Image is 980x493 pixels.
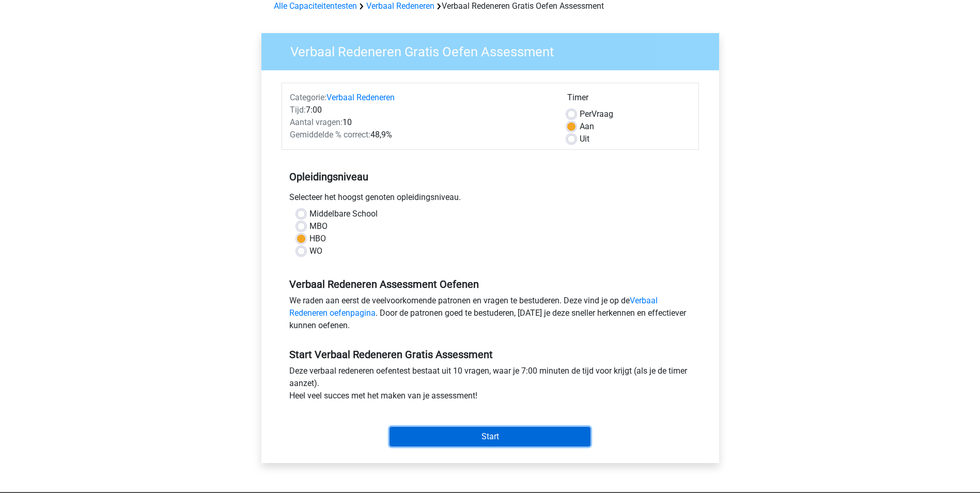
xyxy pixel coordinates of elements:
div: Selecteer het hoogst genoten opleidingsniveau. [282,191,699,208]
h3: Verbaal Redeneren Gratis Oefen Assessment [278,40,711,60]
h5: Verbaal Redeneren Assessment Oefenen [289,278,691,290]
a: Verbaal Redeneren [366,1,434,11]
h5: Opleidingsniveau [289,166,691,187]
span: Aantal vragen: [290,117,343,127]
div: We raden aan eerst de veelvoorkomende patronen en vragen te bestuderen. Deze vind je op de . Door... [282,295,699,336]
input: Start [390,427,590,446]
label: Middelbare School [309,208,378,220]
span: Tijd: [290,105,306,115]
a: Alle Capaciteitentesten [274,1,357,11]
label: MBO [309,220,328,233]
label: WO [309,245,322,257]
span: Per [580,109,592,119]
div: Timer [567,91,691,108]
label: Aan [580,120,594,133]
h5: Start Verbaal Redeneren Gratis Assessment [289,348,691,361]
label: HBO [309,233,326,245]
span: Categorie: [290,93,326,102]
a: Verbaal Redeneren [326,93,395,102]
div: 48,9% [282,129,559,141]
label: Uit [580,133,589,145]
div: 7:00 [282,104,559,116]
div: 10 [282,116,559,129]
span: Gemiddelde % correct: [290,130,370,140]
label: Vraag [580,108,613,120]
div: Deze verbaal redeneren oefentest bestaat uit 10 vragen, waar je 7:00 minuten de tijd voor krijgt ... [282,365,699,406]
